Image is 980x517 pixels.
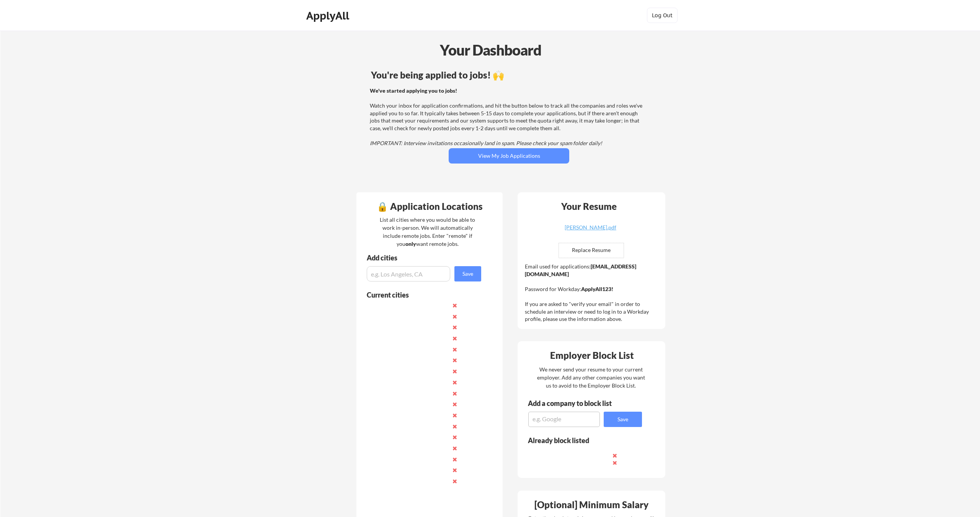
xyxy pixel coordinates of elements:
div: ApplyAll [306,9,351,22]
input: e.g. Los Angeles, CA [367,266,450,281]
div: Current cities [367,291,473,298]
div: [PERSON_NAME].pdf [545,225,636,230]
button: Log Out [647,8,678,23]
button: Save [604,412,642,427]
div: Watch your inbox for application confirmations, and hit the button below to track all the compani... [370,87,646,147]
div: Email used for applications: Password for Workday: If you are asked to "verify your email" in ord... [525,263,660,323]
div: [Optional] Minimum Salary [520,500,663,509]
div: We never send your resume to your current employer. Add any other companies you want us to avoid ... [536,365,645,389]
div: Already block listed [528,437,632,444]
div: You're being applied to jobs! 🙌 [371,70,647,80]
strong: only [405,241,416,247]
div: Employer Block List [521,351,663,360]
em: IMPORTANT: Interview invitations occasionally land in spam. Please check your spam folder daily! [370,140,602,146]
div: Add cities [367,254,483,261]
a: [PERSON_NAME].pdf [545,225,636,237]
strong: ApplyAll123! [581,286,613,292]
strong: [EMAIL_ADDRESS][DOMAIN_NAME] [525,263,636,277]
div: Add a company to block list [528,400,624,407]
div: List all cities where you would be able to work in-person. We will automatically include remote j... [375,216,480,248]
div: Your Dashboard [1,39,980,61]
button: Save [454,266,481,281]
div: 🔒 Application Locations [358,202,501,211]
strong: We've started applying you to jobs! [370,87,457,94]
div: Your Resume [551,202,627,211]
button: View My Job Applications [449,148,569,164]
